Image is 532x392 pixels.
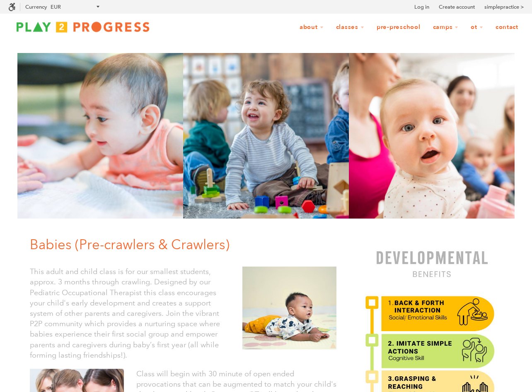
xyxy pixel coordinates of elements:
a: Classes [331,19,370,35]
a: Contact [490,19,524,35]
h1: Babies (Pre-crawlers & Crawlers) [30,235,343,254]
a: Create account [439,3,475,11]
a: Log in [414,3,429,11]
img: Play2Progress logo [8,19,157,35]
a: OT [465,19,488,35]
a: Pre-Preschool [371,19,426,35]
a: About [294,19,329,35]
label: Currency [25,4,47,10]
a: Camps [428,19,464,35]
a: simplepractice > [484,3,524,11]
font: This adult and child class is for our smallest students, approx. 3 months through crawling. Desig... [30,267,220,360]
